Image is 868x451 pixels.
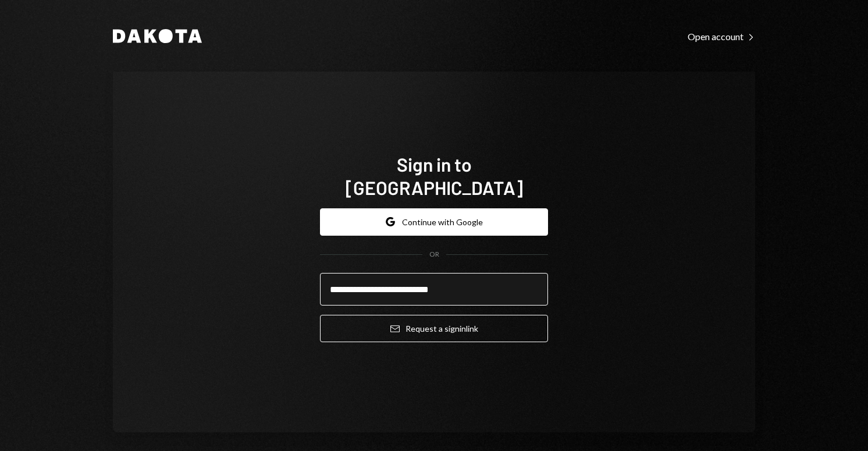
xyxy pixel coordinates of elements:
div: Open account [688,31,755,42]
a: Open account [688,30,755,42]
h1: Sign in to [GEOGRAPHIC_DATA] [320,152,548,199]
button: Continue with Google [320,208,548,236]
div: OR [429,250,439,260]
button: Request a signinlink [320,315,548,342]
